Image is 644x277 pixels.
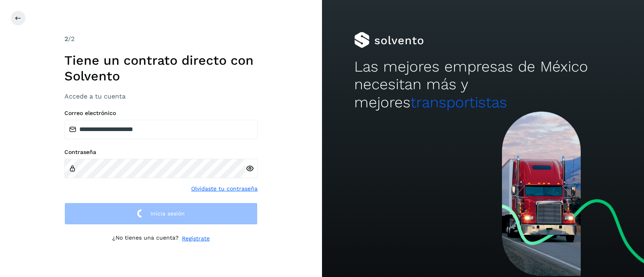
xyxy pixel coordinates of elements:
a: Regístrate [182,234,210,243]
button: Inicia sesión [64,203,258,225]
h3: Accede a tu cuenta [64,92,258,100]
label: Contraseña [64,149,258,156]
h2: Las mejores empresas de México necesitan más y mejores [354,58,612,111]
h1: Tiene un contrato directo con Solvento [64,53,258,84]
span: 2 [64,35,68,43]
span: Inicia sesión [151,211,185,216]
div: /2 [64,34,258,44]
a: Olvidaste tu contraseña [191,185,258,193]
span: transportistas [411,94,507,111]
p: ¿No tienes una cuenta? [112,234,179,243]
label: Correo electrónico [64,110,258,117]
